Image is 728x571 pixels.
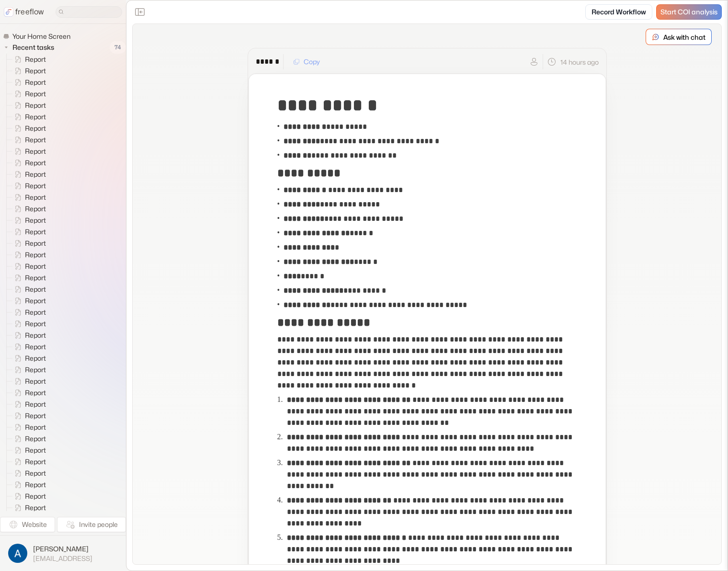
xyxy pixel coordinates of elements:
a: Report [7,422,50,433]
a: Report [7,88,50,100]
span: Report [23,342,49,352]
a: Report [7,54,50,65]
a: Report [7,433,50,445]
a: Report [7,123,50,134]
span: Report [23,66,49,76]
span: Report [23,170,49,179]
a: Report [7,364,50,376]
span: Report [23,204,49,214]
button: Recent tasks [3,42,58,53]
a: Report [7,307,50,318]
a: Report [7,272,50,284]
span: Report [23,445,49,455]
a: Report [7,146,50,157]
p: freeflow [15,6,44,18]
a: Report [7,284,50,295]
a: Report [7,134,50,146]
span: Report [23,388,49,398]
a: Report [7,180,50,192]
a: Report [7,261,50,272]
a: Report [7,468,50,479]
span: Report [23,468,49,478]
span: Report [23,89,49,99]
button: Invite people [57,517,126,532]
span: Report [23,55,49,64]
a: Report [7,318,50,330]
span: Report [23,377,49,386]
a: Report [7,491,50,502]
a: Report [7,341,50,353]
span: Report [23,112,49,122]
a: Report [7,479,50,491]
span: Start COI analysis [660,8,717,16]
a: Report [7,376,50,387]
a: Your Home Screen [3,32,74,41]
span: Report [23,308,49,317]
span: Report [23,147,49,156]
a: Report [7,65,50,77]
button: Close the sidebar [132,4,148,20]
span: Report [23,273,49,283]
a: Report [7,238,50,249]
a: Report [7,192,50,203]
a: Report [7,169,50,180]
span: Report [23,216,49,225]
span: Report [23,124,49,133]
a: freeflow [4,6,44,18]
span: Report [23,181,49,191]
span: Report [23,331,49,340]
a: Report [7,445,50,456]
span: Report [23,480,49,490]
a: Report [7,215,50,226]
span: Report [23,423,49,432]
a: Report [7,456,50,468]
span: Report [23,319,49,329]
span: Report [23,354,49,363]
span: Report [23,491,49,501]
span: Report [23,158,49,168]
span: Report [23,78,49,87]
a: Report [7,249,50,261]
span: Recent tasks [11,43,57,52]
span: Report [23,457,49,467]
a: Report [7,410,50,422]
span: Report [23,239,49,248]
span: Report [23,135,49,145]
a: Report [7,330,50,341]
span: Report [23,250,49,260]
span: Report [23,400,49,409]
a: Report [7,111,50,123]
span: Report [23,262,49,271]
a: Report [7,295,50,307]
span: Report [23,101,49,110]
a: Report [7,226,50,238]
span: Report [23,193,49,202]
a: Report [7,353,50,364]
span: Report [23,285,49,294]
p: 14 hours ago [560,57,599,67]
a: Report [7,502,50,514]
span: Report [23,503,49,513]
span: Report [23,296,49,306]
a: Report [7,100,50,111]
span: Report [23,227,49,237]
span: Report [23,365,49,375]
span: [EMAIL_ADDRESS] [33,554,92,563]
button: [PERSON_NAME][EMAIL_ADDRESS] [6,541,120,565]
a: Report [7,157,50,169]
img: profile [8,544,27,563]
span: Your Home Screen [11,32,73,41]
a: Report [7,387,50,399]
span: Report [23,411,49,421]
a: Report [7,203,50,215]
span: Report [23,434,49,444]
a: Report [7,399,50,410]
a: Start COI analysis [656,4,722,20]
p: Ask with chat [663,32,705,42]
button: Copy [287,54,326,69]
span: [PERSON_NAME] [33,544,92,554]
a: Report [7,77,50,88]
a: Record Workflow [585,4,652,20]
span: 74 [110,41,126,54]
